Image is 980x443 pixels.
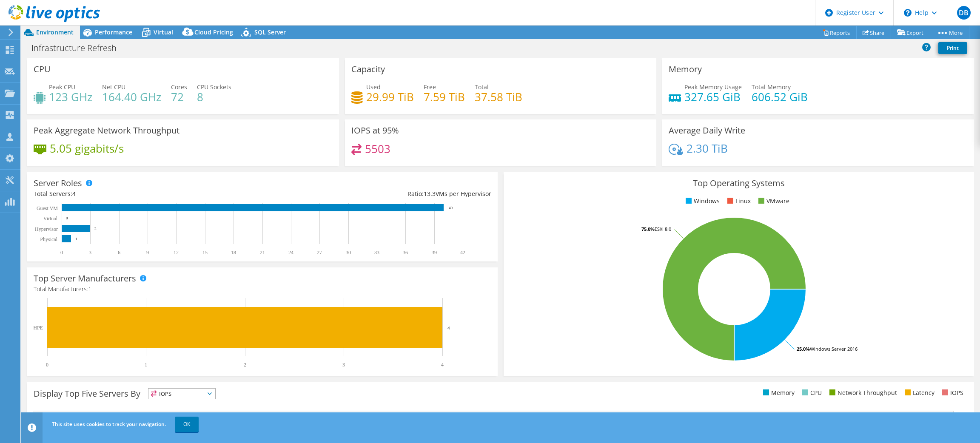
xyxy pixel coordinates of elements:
[475,83,489,91] span: Total
[52,420,166,428] span: This site uses cookies to track your navigation.
[856,26,891,39] a: Share
[288,250,293,256] text: 24
[175,417,199,432] a: OK
[88,285,91,293] span: 1
[37,205,58,211] text: Guest VM
[761,388,795,398] li: Memory
[171,92,187,102] h4: 72
[366,83,381,91] span: Used
[938,42,967,54] a: Print
[684,83,742,91] span: Peak Memory Usage
[154,28,173,36] span: Virtual
[43,216,58,221] text: Virtual
[40,236,57,242] text: Physical
[684,92,742,102] h4: 327.65 GiB
[262,189,491,199] div: Ratio: VMs per Hypervisor
[756,196,789,206] li: VMware
[28,43,130,53] h1: Infrastructure Refresh
[816,26,857,39] a: Reports
[903,388,934,398] li: Latency
[687,144,728,153] h4: 2.30 TiB
[351,126,399,135] h3: IOPS at 95%
[244,362,246,368] text: 2
[66,216,68,220] text: 0
[197,83,231,91] span: CPU Sockets
[254,28,286,36] span: SQL Server
[366,92,414,102] h4: 29.99 TiB
[34,284,491,294] h4: Total Manufacturers:
[94,227,97,231] text: 3
[810,346,857,352] tspan: Windows Server 2016
[202,250,208,256] text: 15
[346,250,351,256] text: 30
[424,92,465,102] h4: 7.59 TiB
[460,250,465,256] text: 42
[231,250,236,256] text: 18
[171,83,187,91] span: Cores
[49,92,92,102] h4: 123 GHz
[752,92,808,102] h4: 606.52 GiB
[46,362,48,368] text: 0
[424,190,436,198] span: 13.3
[797,346,810,352] tspan: 25.0%
[441,362,444,368] text: 4
[49,83,75,91] span: Peak CPU
[33,325,43,331] text: HPE
[60,250,63,256] text: 0
[146,250,149,256] text: 9
[148,389,215,399] span: IOPS
[827,388,897,398] li: Network Throughput
[891,26,930,39] a: Export
[34,179,82,188] h3: Server Roles
[342,362,345,368] text: 3
[34,126,179,135] h3: Peak Aggregate Network Throughput
[424,83,436,91] span: Free
[34,274,136,283] h3: Top Server Manufacturers
[50,144,124,153] h4: 5.05 gigabits/s
[510,179,968,188] h3: Top Operating Systems
[752,83,791,91] span: Total Memory
[72,190,76,198] span: 4
[197,92,231,102] h4: 8
[317,250,322,256] text: 27
[95,28,132,36] span: Performance
[700,412,708,417] text: 67%
[118,250,120,256] text: 6
[374,250,379,256] text: 33
[102,83,125,91] span: Net CPU
[194,28,233,36] span: Cloud Pricing
[145,362,147,368] text: 1
[35,226,58,232] text: Hypervisor
[957,6,971,20] span: DB
[89,250,91,256] text: 3
[475,92,522,102] h4: 37.58 TiB
[669,126,745,135] h3: Average Daily Write
[641,226,655,232] tspan: 75.0%
[904,9,912,17] svg: \n
[102,92,161,102] h4: 164.40 GHz
[403,250,408,256] text: 36
[940,388,963,398] li: IOPS
[447,325,450,330] text: 4
[655,226,671,232] tspan: ESXi 8.0
[365,144,390,153] h4: 5503
[449,206,453,210] text: 40
[930,26,969,39] a: More
[800,388,822,398] li: CPU
[260,250,265,256] text: 21
[75,237,77,241] text: 1
[432,250,437,256] text: 39
[351,65,385,74] h3: Capacity
[36,28,74,36] span: Environment
[669,65,702,74] h3: Memory
[684,196,720,206] li: Windows
[725,196,751,206] li: Linux
[34,189,262,199] div: Total Servers:
[174,250,179,256] text: 12
[34,65,51,74] h3: CPU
